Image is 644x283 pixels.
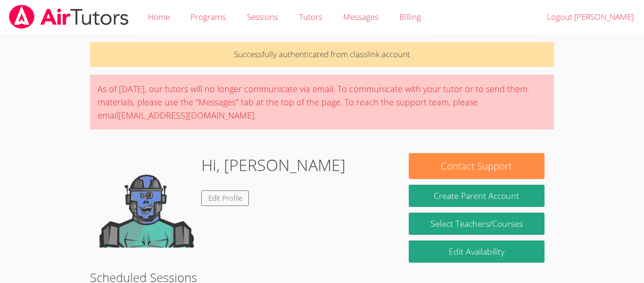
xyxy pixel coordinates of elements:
img: default.png [99,153,194,248]
h1: Hi, [PERSON_NAME] [201,153,346,177]
span: Messages [343,11,379,22]
img: airtutors_banner-c4298cdbf04f3fff15de1276eac7730deb9818008684d7c2e4769d2f7ddbe033.png [8,5,130,29]
a: Edit Availability [409,240,545,263]
a: Edit Profile [201,190,249,206]
button: Create Parent Account [409,185,545,207]
p: Successfully authenticated from classlink account [90,42,554,67]
button: Contact Support [409,153,545,179]
div: As of [DATE], our tutors will no longer communicate via email. To communicate with your tutor or ... [90,75,554,129]
a: Select Teachers/Courses [409,213,545,235]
